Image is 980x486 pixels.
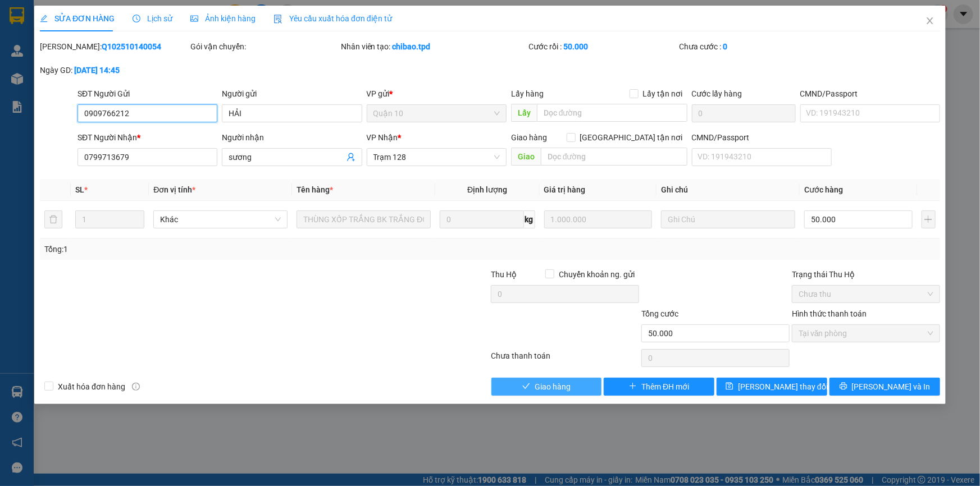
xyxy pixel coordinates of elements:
label: Hình thức thanh toán [792,309,867,318]
span: Đơn vị tính [153,185,195,194]
span: Khác [160,211,281,228]
span: Giá trị hàng [544,185,586,194]
b: 0 [723,42,727,51]
span: info-circle [132,383,140,391]
b: 50.000 [563,42,588,51]
span: printer [840,382,847,391]
span: [PERSON_NAME] và In [852,380,931,393]
div: Tổng: 1 [44,243,379,255]
div: [PERSON_NAME]: [40,40,188,53]
div: CMND/Passport [800,88,940,100]
span: Chuyển khoản ng. gửi [554,268,639,281]
span: Lấy tận nơi [639,88,687,100]
span: Yêu cầu xuất hóa đơn điện tử [274,14,392,23]
span: edit [40,15,48,22]
div: CMND/Passport [692,131,832,144]
div: SĐT Người Nhận [78,131,217,144]
span: Lịch sử [133,14,172,23]
span: [GEOGRAPHIC_DATA] tận nơi [576,131,687,144]
b: [DATE] 14:45 [74,66,120,75]
span: Giao [511,148,541,166]
th: Ghi chú [657,179,800,201]
div: VP gửi [367,88,507,100]
span: Ảnh kiện hàng [190,14,256,23]
img: icon [274,15,282,24]
div: Chưa cước : [679,40,827,53]
input: Dọc đường [541,148,687,166]
span: Định lượng [467,185,507,194]
span: Giao hàng [511,133,547,142]
input: VD: Bàn, Ghế [297,210,431,228]
span: Tại văn phòng [799,325,933,342]
button: delete [44,210,62,228]
div: Nhân viên tạo: [341,40,527,53]
span: Xuất hóa đơn hàng [53,380,130,393]
div: Ngày GD: [40,64,188,76]
button: plus [922,210,936,228]
span: SL [75,185,84,194]
button: save[PERSON_NAME] thay đổi [717,378,827,396]
span: save [726,382,733,391]
span: Thu Hộ [491,270,517,279]
span: user-add [347,153,355,162]
button: Close [914,6,946,37]
span: VP Nhận [367,133,398,142]
div: Người nhận [222,131,362,144]
span: Lấy [511,104,537,122]
span: kg [524,210,535,228]
button: printer[PERSON_NAME] và In [829,378,940,396]
div: Cước rồi : [528,40,677,53]
input: Ghi Chú [661,210,795,228]
b: chibao.tpd [393,42,431,51]
span: Quận 10 [373,105,500,122]
span: SỬA ĐƠN HÀNG [40,14,115,23]
input: 0 [544,210,653,228]
span: picture [190,15,198,22]
div: Chưa thanh toán [490,350,641,369]
span: Trạm 128 [373,149,500,166]
b: Q102510140054 [102,42,161,51]
span: check [522,382,530,391]
span: Lấy hàng [511,89,544,98]
label: Cước lấy hàng [692,89,742,98]
span: Cước hàng [804,185,843,194]
button: checkGiao hàng [491,378,602,396]
span: Giao hàng [535,380,571,393]
input: Cước lấy hàng [692,104,796,122]
div: Trạng thái Thu Hộ [792,268,940,281]
div: Gói vận chuyển: [190,40,339,53]
span: Chưa thu [799,286,933,302]
div: Người gửi [222,88,362,100]
button: plusThêm ĐH mới [604,378,714,396]
span: Tổng cước [641,309,678,318]
input: Dọc đường [537,104,687,122]
span: clock-circle [133,15,140,22]
span: Tên hàng [297,185,333,194]
div: SĐT Người Gửi [78,88,217,100]
span: [PERSON_NAME] thay đổi [738,380,828,393]
span: Thêm ĐH mới [641,380,689,393]
span: close [926,16,935,25]
span: plus [629,382,637,391]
